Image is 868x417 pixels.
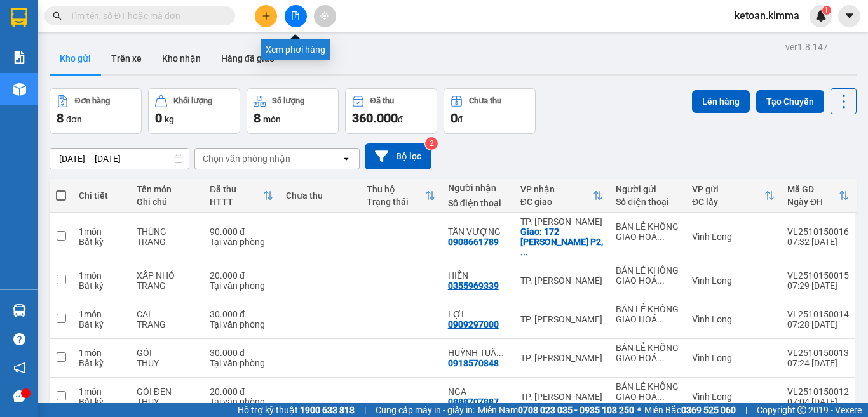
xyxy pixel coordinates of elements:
[210,281,273,291] div: Tại văn phòng
[448,270,508,281] div: HIỂN
[367,184,424,194] div: Thu hộ
[448,281,499,291] div: 0355969339
[787,270,849,281] div: VL2510150015
[520,353,604,363] div: TP. [PERSON_NAME]
[272,96,304,105] div: Số lượng
[657,314,665,324] span: ...
[314,5,336,27] button: aim
[787,197,839,207] div: Ngày ĐH
[448,309,508,319] div: LỢI
[79,319,124,329] div: Bất kỳ
[13,83,26,96] img: warehouse-icon
[261,39,330,60] div: Xem phơi hàng
[520,275,604,286] div: TP. [PERSON_NAME]
[787,319,849,329] div: 07:28 [DATE]
[787,281,849,291] div: 07:29 [DATE]
[79,190,124,201] div: Chi tiết
[520,184,593,194] div: VP nhận
[520,197,593,207] div: ĐC giao
[692,392,775,402] div: Vĩnh Long
[155,110,162,126] span: 0
[657,232,665,242] span: ...
[785,40,828,54] div: ver 1.8.147
[79,309,124,319] div: 1 món
[203,152,290,165] div: Chọn văn phòng nhận
[448,387,508,397] div: NGA
[254,110,261,126] span: 8
[137,309,197,319] div: CAL
[520,216,604,227] div: TP. [PERSON_NAME]
[165,114,174,124] span: kg
[286,190,354,201] div: Chưa thu
[255,5,277,27] button: plus
[210,397,273,407] div: Tại văn phòng
[66,114,82,124] span: đơn
[448,198,508,208] div: Số điện thoại
[425,137,438,150] sup: 2
[444,88,536,134] button: Chưa thu0đ
[844,10,855,22] span: caret-down
[137,348,197,358] div: GÓI
[657,275,665,286] span: ...
[300,405,355,415] strong: 1900 633 818
[478,403,634,417] span: Miền Nam
[787,227,849,237] div: VL2510150016
[692,197,764,207] div: ĐC lấy
[657,392,665,402] span: ...
[692,353,775,363] div: Vĩnh Long
[13,51,26,64] img: solution-icon
[285,5,307,27] button: file-add
[79,270,124,281] div: 1 món
[137,227,197,237] div: THÙNG
[451,110,458,126] span: 0
[210,387,273,397] div: 20.000 đ
[616,265,679,286] div: BÁN LẺ KHÔNG GIAO HOÁ ĐƠN
[686,179,781,213] th: Toggle SortBy
[210,358,273,368] div: Tại văn phòng
[448,319,499,329] div: 0909297000
[345,88,437,134] button: Đã thu360.000đ
[341,154,351,164] svg: open
[692,184,764,194] div: VP gửi
[448,397,499,407] div: 0888707887
[469,96,501,105] div: Chưa thu
[692,232,775,242] div: Vĩnh Long
[367,197,424,207] div: Trạng thái
[448,227,508,237] div: TẤN VƯỢNG
[616,381,679,402] div: BÁN LẺ KHÔNG GIAO HOÁ ĐƠN
[616,304,679,324] div: BÁN LẺ KHÔNG GIAO HOÁ ĐƠN
[79,227,124,237] div: 1 món
[13,333,25,345] span: question-circle
[203,179,280,213] th: Toggle SortBy
[79,281,124,291] div: Bất kỳ
[57,110,64,126] span: 8
[681,405,736,415] strong: 0369 525 060
[644,403,736,417] span: Miền Bắc
[781,179,855,213] th: Toggle SortBy
[520,227,604,257] div: Giao: 172 NGUYỄN CHÍ THANH P2, Q10
[13,390,25,402] span: message
[263,114,281,124] span: món
[137,397,197,407] div: THUY
[210,227,273,237] div: 90.000 đ
[657,353,665,363] span: ...
[262,11,271,20] span: plus
[824,6,829,15] span: 1
[838,5,860,27] button: caret-down
[210,309,273,319] div: 30.000 đ
[238,403,355,417] span: Hỗ trợ kỹ thuật:
[75,96,110,105] div: Đơn hàng
[616,222,679,242] div: BÁN LẺ KHÔNG GIAO HOÁ ĐƠN
[364,403,366,417] span: |
[448,237,499,247] div: 0908661789
[724,8,810,23] span: ketoan.kimma
[458,114,463,124] span: đ
[637,407,641,413] span: ⚪️
[148,88,240,134] button: Khối lượng0kg
[210,237,273,247] div: Tại văn phòng
[692,275,775,286] div: Vĩnh Long
[79,387,124,397] div: 1 món
[50,88,142,134] button: Đơn hàng8đơn
[787,397,849,407] div: 07:04 [DATE]
[247,88,339,134] button: Số lượng8món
